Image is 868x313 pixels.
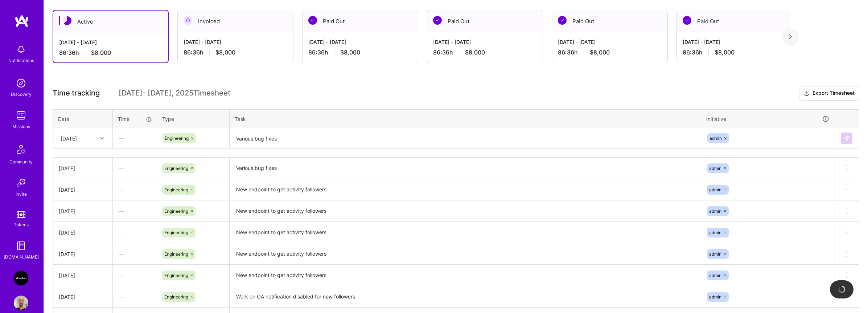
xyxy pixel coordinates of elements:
[230,244,700,264] textarea: New endpoint to get activity followers
[164,187,188,192] span: Engineering
[59,207,107,215] div: [DATE]
[709,251,721,257] span: admin
[709,187,721,192] span: admin
[178,10,293,32] div: Invoiced
[119,89,230,98] span: [DATE] - [DATE] , 2025 Timesheet
[844,135,850,141] img: Submit
[230,265,700,285] textarea: New endpoint to get activity followers
[59,186,107,194] div: [DATE]
[683,49,786,56] div: 86:36 h
[113,159,157,178] div: —
[59,293,107,301] div: [DATE]
[558,38,662,46] div: [DATE] - [DATE]
[4,253,39,261] div: [DOMAIN_NAME]
[215,49,235,56] span: $8,000
[590,49,610,56] span: $8,000
[61,134,77,142] div: [DATE]
[841,133,853,144] div: null
[53,89,100,98] span: Time tracking
[683,38,786,46] div: [DATE] - [DATE]
[53,11,168,33] div: Active
[118,115,152,123] div: Time
[303,10,418,32] div: Paid Out
[709,135,722,141] span: admin
[14,271,28,285] img: VooDoo (BeReal): Engineering Execution Squad
[59,38,162,46] div: [DATE] - [DATE]
[157,109,230,128] th: Type
[113,223,157,242] div: —
[14,108,28,123] img: teamwork
[12,296,30,310] a: User Avatar
[113,244,157,264] div: —
[59,272,107,279] div: [DATE]
[14,42,28,57] img: bell
[230,223,700,243] textarea: New endpoint to get activity followers
[9,158,33,166] div: Community
[838,286,846,293] img: loading
[709,230,721,235] span: admin
[799,86,859,101] button: Export Timesheet
[433,38,537,46] div: [DATE] - [DATE]
[113,266,157,285] div: —
[709,294,721,300] span: admin
[100,137,104,140] i: icon Chevron
[53,109,113,128] th: Date
[14,221,29,228] div: Tokens
[12,123,30,130] div: Missions
[8,57,34,64] div: Notifications
[340,49,360,56] span: $8,000
[552,10,667,32] div: Paid Out
[12,271,30,285] a: VooDoo (BeReal): Engineering Execution Squad
[14,296,28,310] img: User Avatar
[164,230,188,235] span: Engineering
[113,129,156,148] div: —
[465,49,485,56] span: $8,000
[12,141,30,158] img: Community
[14,239,28,253] img: guide book
[804,90,810,97] i: icon Download
[59,250,107,258] div: [DATE]
[230,158,700,178] textarea: Various bug fixes
[91,49,111,57] span: $8,000
[14,176,28,190] img: Invite
[789,34,792,39] img: right
[113,287,157,306] div: —
[230,109,701,128] th: Task
[164,251,188,257] span: Engineering
[59,164,107,172] div: [DATE]
[706,115,830,123] div: Initiative
[308,38,412,46] div: [DATE] - [DATE]
[308,16,317,25] img: Paid Out
[709,273,721,278] span: admin
[164,208,188,214] span: Engineering
[11,90,32,98] div: Discovery
[17,211,25,218] img: tokens
[433,49,537,56] div: 86:36 h
[165,135,189,141] span: Engineering
[16,190,27,198] div: Invite
[230,201,700,221] textarea: New endpoint to get activity followers
[164,273,188,278] span: Engineering
[59,49,162,57] div: 86:36 h
[15,15,29,28] img: logo
[558,49,662,56] div: 86:36 h
[113,202,157,221] div: —
[164,166,188,171] span: Engineering
[184,38,287,46] div: [DATE] - [DATE]
[184,16,192,25] img: Invoiced
[709,166,721,171] span: admin
[59,229,107,236] div: [DATE]
[230,180,700,200] textarea: New endpoint to get activity followers
[14,76,28,90] img: discovery
[683,16,691,25] img: Paid Out
[308,49,412,56] div: 86:36 h
[677,10,792,32] div: Paid Out
[433,16,442,25] img: Paid Out
[230,287,700,307] textarea: Work on OA notification disabled for new followers
[230,129,700,148] textarea: Various bug fixes
[164,294,188,300] span: Engineering
[427,10,543,32] div: Paid Out
[184,49,287,56] div: 86:36 h
[558,16,567,25] img: Paid Out
[113,180,157,199] div: —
